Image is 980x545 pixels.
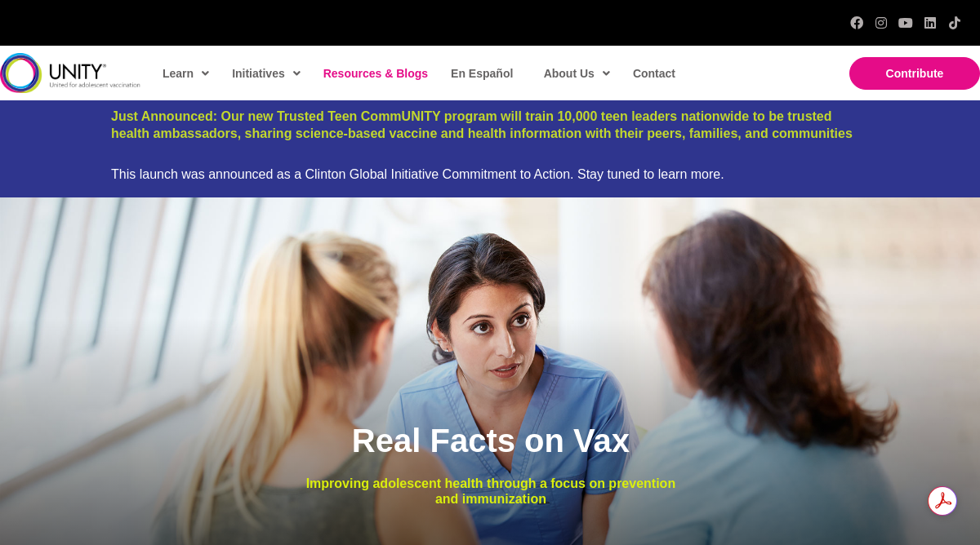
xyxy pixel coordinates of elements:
[315,55,434,92] a: Resources & Blogs
[232,61,301,86] span: Initiatives
[849,57,980,90] a: Contribute
[111,109,853,140] a: Just Announced: Our new Trusted Teen CommUNITY program will train 10,000 teen leaders nationwide ...
[323,67,428,80] span: Resources & Blogs
[443,55,519,92] a: En Español
[294,476,688,507] p: Improving adolescent health through a focus on prevention and immunization
[850,16,863,29] a: Facebook
[924,16,937,29] a: LinkedIn
[899,16,912,29] a: YouTube
[352,423,630,459] span: Real Facts on Vax
[544,61,610,86] span: About Us
[633,67,675,80] span: Contact
[886,67,944,80] span: Contribute
[625,55,682,92] a: Contact
[451,67,513,80] span: En Español
[111,166,869,182] div: This launch was announced as a Clinton Global Initiative Commitment to Action. Stay tuned to lear...
[163,61,209,86] span: Learn
[536,55,617,92] a: About Us
[875,16,888,29] a: Instagram
[948,16,961,29] a: TikTok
